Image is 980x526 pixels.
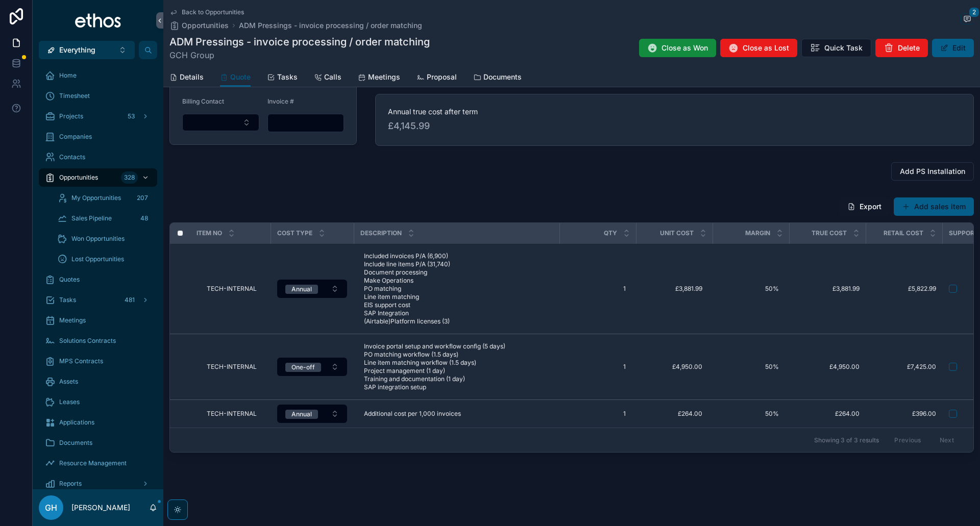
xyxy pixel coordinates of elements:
button: Quick Task [801,39,871,57]
a: Opportunities [169,20,229,31]
span: GH [45,502,57,514]
a: Meetings [39,311,157,330]
span: GCH Group [169,49,430,61]
a: 50% [719,406,783,422]
span: Tasks [59,296,76,304]
a: TECH-INTERNAL [203,359,264,375]
a: Calls [314,68,341,88]
span: Reports [59,480,82,488]
span: Quote [230,72,251,82]
span: Proposal [427,72,457,82]
span: Add PS Installation [900,166,965,177]
button: Select Button [277,280,347,298]
a: £264.00 [642,406,706,422]
a: £5,822.99 [872,285,936,293]
span: £264.00 [646,410,702,418]
span: Details [180,72,204,82]
a: ADM Pressings - invoice processing / order matching [239,20,422,31]
a: £4,950.00 [642,359,706,375]
a: Applications [39,413,157,432]
a: Opportunities328 [39,168,157,187]
a: Documents [473,68,522,88]
span: Cost type [277,229,312,237]
a: Tasks481 [39,291,157,309]
a: Lost Opportunities [51,250,157,268]
a: Quotes [39,270,157,289]
span: True Cost [812,229,847,237]
span: £4,950.00 [646,363,702,371]
button: Select Button [39,41,135,59]
span: Unit Cost [660,229,694,237]
a: TECH-INTERNAL [203,281,264,297]
button: Delete [875,39,928,57]
span: Quotes [59,275,80,284]
span: £4,950.00 [795,363,860,371]
span: MPS Contracts [59,357,103,365]
span: TECH-INTERNAL [207,285,257,293]
a: 1 [566,359,630,375]
a: 50% [719,281,783,297]
a: Assets [39,372,157,391]
div: Annual [291,410,312,419]
span: Sales Pipeline [71,214,112,222]
span: £7,425.00 [872,363,936,371]
span: £3,881.99 [646,285,702,293]
div: 207 [134,192,151,204]
span: Home [59,71,77,80]
span: Description [360,229,402,237]
a: Additional cost per 1,000 invoices [360,406,553,422]
a: £3,881.99 [795,285,860,293]
a: Details [169,68,204,88]
span: Companies [59,133,92,141]
span: Documents [59,439,92,447]
a: Select Button [277,404,348,423]
a: 1 [566,406,630,422]
span: Additional cost per 1,000 invoices [364,410,461,418]
a: Leases [39,393,157,411]
a: Quote [220,68,251,87]
a: 50% [719,359,783,375]
span: Documents [483,72,522,82]
a: Invoice portal setup and workflow config (5 days) PO matching workflow (1.5 days) Line item match... [360,338,553,395]
span: Close as Won [661,43,708,53]
button: Close as Won [639,39,716,57]
a: TECH-INTERNAL [203,406,264,422]
span: Solutions Contracts [59,337,116,345]
a: Add sales item [894,197,974,216]
a: Contacts [39,148,157,166]
a: £264.00 [795,410,860,418]
span: Delete [898,43,920,53]
span: 50% [723,285,779,293]
div: Annual [291,285,312,294]
a: 1 [566,281,630,297]
span: TECH-INTERNAL [207,363,257,371]
div: 481 [121,294,138,306]
span: Qty [604,229,617,237]
span: Assets [59,378,78,386]
span: 2 [969,7,979,17]
span: Invoice portal setup and workflow config (5 days) PO matching workflow (1.5 days) Line item match... [364,342,549,391]
span: Back to Opportunities [182,8,244,16]
a: £3,881.99 [642,281,706,297]
a: Projects53 [39,107,157,126]
span: Invoice # [267,97,294,105]
div: 48 [137,212,151,224]
span: Opportunities [59,173,98,182]
a: Home [39,66,157,85]
span: 50% [723,410,779,418]
a: Resource Management [39,454,157,472]
span: 1 [570,285,626,293]
span: Quick Task [824,43,863,53]
span: Margin [745,229,770,237]
span: Won Opportunities [71,235,125,243]
span: Included invoices P/A (6,900) Include line items P/A (31,740) Document processing Make Operations... [364,252,549,325]
span: Annual true cost after term [388,107,961,117]
span: £396.00 [872,410,936,418]
button: Select Button [277,358,347,376]
span: Meetings [59,316,86,324]
span: 50% [723,363,779,371]
button: Close as Lost [720,39,797,57]
button: Select Button [277,405,347,423]
h1: ADM Pressings - invoice processing / order matching [169,35,430,49]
